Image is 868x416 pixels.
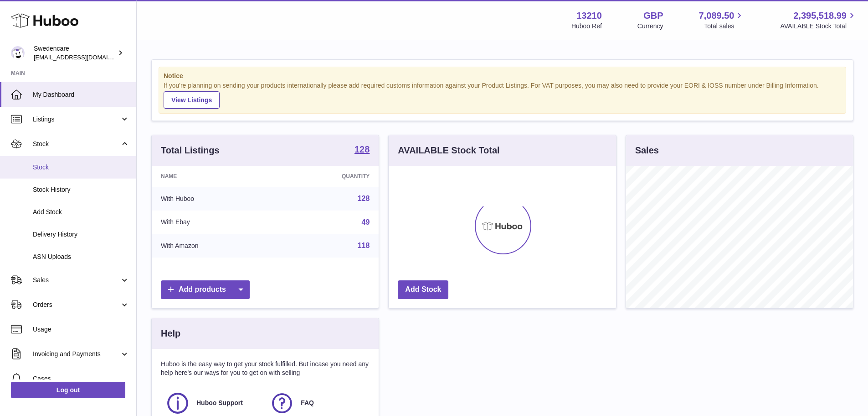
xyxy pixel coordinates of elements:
[164,91,220,109] a: View Listings
[152,211,276,234] td: With Ebay
[33,350,120,358] span: Invoicing and Payments
[33,325,129,334] span: Usage
[152,234,276,258] td: With Amazon
[358,242,370,249] a: 118
[152,166,276,187] th: Name
[354,145,370,156] a: 128
[33,253,129,261] span: ASN Uploads
[358,195,370,202] a: 128
[276,166,379,187] th: Quantity
[635,144,659,157] h3: Sales
[33,140,120,148] span: Stock
[11,46,25,60] img: internalAdmin-13210@internal.huboo.com
[780,22,857,31] span: AVAILABLE Stock Total
[643,10,663,22] strong: GBP
[33,208,129,216] span: Add Stock
[270,391,365,416] a: FAQ
[33,115,120,124] span: Listings
[301,399,314,407] span: FAQ
[33,163,129,172] span: Stock
[34,53,134,61] span: [EMAIL_ADDRESS][DOMAIN_NAME]
[161,144,220,157] h3: Total Listings
[196,399,243,407] span: Huboo Support
[398,280,448,299] a: Add Stock
[699,10,734,22] span: 7,089.50
[161,360,370,377] p: Huboo is the easy way to get your stock fulfilled. But incase you need any help here's our ways f...
[33,374,129,383] span: Cases
[33,90,129,99] span: My Dashboard
[165,391,261,416] a: Huboo Support
[637,22,663,31] div: Currency
[33,230,129,239] span: Delivery History
[33,185,129,194] span: Stock History
[152,187,276,211] td: With Huboo
[161,327,180,340] h3: Help
[362,218,370,226] a: 49
[793,10,847,22] span: 2,395,518.99
[33,276,120,284] span: Sales
[704,22,745,31] span: Total sales
[576,10,602,22] strong: 13210
[33,300,120,309] span: Orders
[164,81,841,109] div: If you're planning on sending your products internationally please add required customs informati...
[34,44,116,62] div: Swedencare
[699,10,745,31] a: 7,089.50 Total sales
[780,10,857,31] a: 2,395,518.99 AVAILABLE Stock Total
[571,22,602,31] div: Huboo Ref
[354,145,370,154] strong: 128
[161,280,250,299] a: Add products
[11,382,125,398] a: Log out
[164,72,841,80] strong: Notice
[398,144,499,157] h3: AVAILABLE Stock Total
